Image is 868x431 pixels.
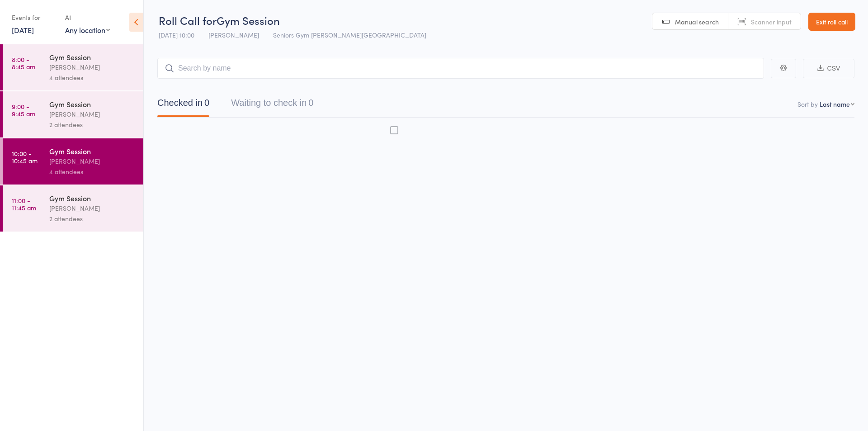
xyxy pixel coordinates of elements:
label: Sort by [797,99,818,109]
button: CSV [803,59,854,78]
span: Gym Session [217,13,280,28]
div: Gym Session [49,193,136,203]
div: Gym Session [49,146,136,156]
span: Roll Call for [159,13,217,28]
div: [PERSON_NAME] [49,156,136,166]
div: 0 [204,98,209,108]
time: 11:00 - 11:45 am [12,197,36,211]
time: 9:00 - 9:45 am [12,103,35,117]
button: Waiting to check in0 [231,93,313,117]
a: 9:00 -9:45 amGym Session[PERSON_NAME]2 attendees [3,91,143,137]
div: Any location [65,25,110,35]
div: Gym Session [49,52,136,62]
span: Manual search [675,17,719,26]
div: At [65,10,110,25]
div: [PERSON_NAME] [49,203,136,213]
span: Seniors Gym [PERSON_NAME][GEOGRAPHIC_DATA] [273,30,426,39]
div: 2 attendees [49,213,136,224]
span: Scanner input [751,17,792,26]
button: Checked in0 [157,93,209,117]
div: 2 attendees [49,119,136,130]
input: Search by name [157,58,764,79]
div: Gym Session [49,99,136,109]
div: 0 [308,98,313,108]
div: Last name [820,99,850,109]
div: Events for [12,10,56,25]
a: 10:00 -10:45 amGym Session[PERSON_NAME]4 attendees [3,138,143,185]
span: [DATE] 10:00 [159,30,194,39]
a: Exit roll call [808,13,855,31]
a: [DATE] [12,25,34,35]
span: [PERSON_NAME] [208,30,259,39]
div: 4 attendees [49,72,136,83]
a: 11:00 -11:45 amGym Session[PERSON_NAME]2 attendees [3,185,143,232]
div: [PERSON_NAME] [49,62,136,72]
time: 10:00 - 10:45 am [12,150,38,164]
div: 4 attendees [49,166,136,177]
div: [PERSON_NAME] [49,109,136,119]
a: 8:00 -8:45 amGym Session[PERSON_NAME]4 attendees [3,44,143,90]
time: 8:00 - 8:45 am [12,56,35,70]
